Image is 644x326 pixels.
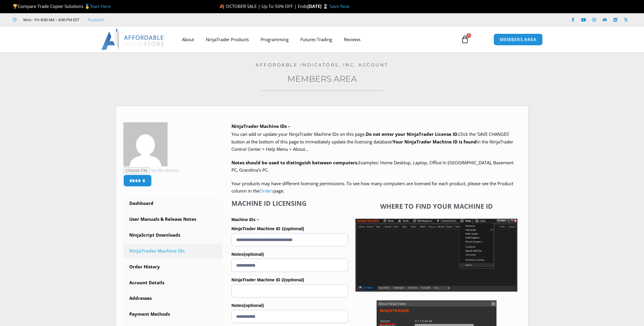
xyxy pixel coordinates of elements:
a: Reviews [338,33,366,46]
a: About [176,33,200,46]
span: (optional) [284,277,304,282]
a: 0 [452,31,478,48]
span: You can add or update your NinjaTrader Machine IDs on this page. [231,131,366,137]
span: 0 [466,33,471,38]
a: Save Now [330,3,350,9]
img: Screenshot 2025-01-17 1155544 | Affordable Indicators – NinjaTrader [355,219,517,292]
span: 🍂 OCTOBER SALE | Up To 50% OFF | Ends [219,3,307,9]
a: Account Details [123,275,223,290]
a: Order History [123,259,223,275]
a: Addresses [123,291,223,306]
h4: Where to find your Machine ID [355,202,517,210]
span: Click the ‘SAVE CHANGES’ button at the bottom of this page to immediately update the licensing da... [231,131,513,152]
a: Trustpilot [87,16,105,23]
span: Your products may have different licensing permissions. To see how many computers are licensed fo... [231,180,513,194]
span: (optional) [284,226,304,231]
span: MEMBERS AREA [500,37,537,42]
a: Dashboard [123,196,223,211]
a: NinjaTrader Products [200,33,255,46]
strong: Your NinjaTrader Machine ID is found [393,139,477,145]
h4: Machine ID Licensing [231,199,348,207]
b: Do not enter your NinjaTrader License ID. [366,131,458,137]
span: Compare Trade Copier Solutions 🥇 [13,3,110,9]
a: Orders [259,188,274,194]
a: NinjaTrader Machine IDs [123,243,223,259]
img: LogoAI | Affordable Indicators – NinjaTrader [101,29,165,50]
label: NinjaTrader Machine ID 1 [231,224,348,233]
nav: Menu [176,33,454,46]
a: NinjaScript Downloads [123,228,223,243]
b: NinjaTrader Machine IDs – [231,123,290,129]
a: Programming [255,33,294,46]
span: Mon - Fri: 8:00 AM – 6:00 PM EST [22,16,79,23]
a: Affordable Indicators, Inc. Account [256,62,388,68]
img: f889c3eef986dd353de96c2a510cfedb2d633ffd139cc6f112cfaed2c5a2c1a8 [123,122,168,166]
span: (optional) [244,303,264,308]
a: Futures Trading [294,33,338,46]
a: Start Here [90,3,110,9]
label: Notes [231,301,348,310]
a: Payment Methods [123,307,223,322]
strong: Machine IDs – [231,217,259,222]
label: NinjaTrader Machine ID 2 [231,275,348,284]
a: Members Area [287,74,357,84]
span: Examples: Home Desktop, Laptop, Office In [GEOGRAPHIC_DATA], Basement PC, Grandma’s PC. [231,160,514,173]
span: (optional) [244,252,264,257]
strong: [DATE] ⌛ [307,3,330,9]
strong: Notes should be used to distinguish between computers. [231,160,358,165]
a: MEMBERS AREA [494,34,543,46]
label: Notes [231,250,348,259]
img: 🏆 [13,4,17,9]
a: User Manuals & Release Notes [123,212,223,227]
